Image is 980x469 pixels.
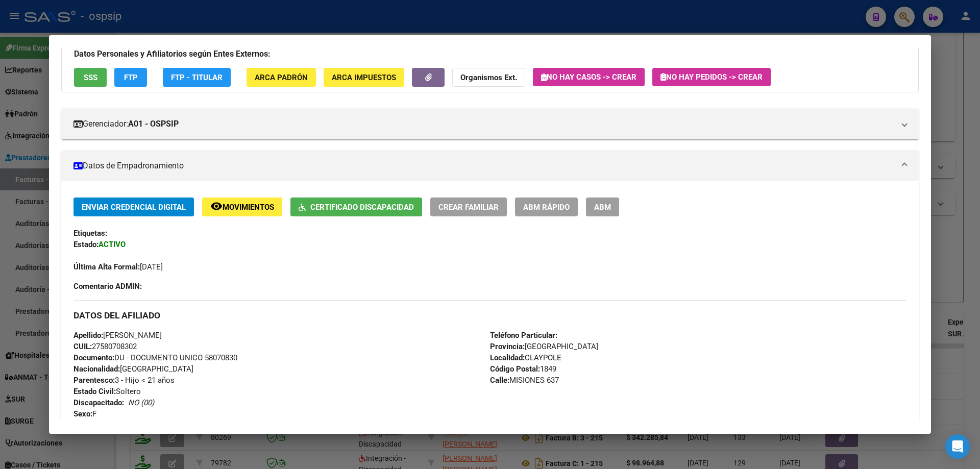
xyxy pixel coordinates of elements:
button: Enviar Credencial Digital [73,198,194,216]
button: ARCA Impuestos [324,68,404,87]
span: No hay casos -> Crear [541,72,636,82]
span: ARCA Impuestos [332,73,396,82]
span: Soltero [73,387,141,396]
span: CLAYPOLE [490,353,561,362]
span: [GEOGRAPHIC_DATA] [73,364,193,374]
button: ABM [586,198,619,216]
strong: A01 - OSPSIP [128,118,179,130]
strong: Organismos Ext. [460,73,517,82]
button: SSS [74,68,107,87]
button: Movimientos [202,198,282,216]
button: FTP - Titular [163,68,231,87]
strong: CUIL: [73,342,92,351]
span: [GEOGRAPHIC_DATA] [490,342,598,351]
strong: Nacionalidad: [73,364,120,374]
span: [DATE] [73,421,138,430]
span: No hay Pedidos -> Crear [660,72,763,82]
span: SSS [84,73,97,82]
strong: Última Alta Formal: [73,262,140,271]
h3: Datos Personales y Afiliatorios según Entes Externos: [74,48,906,60]
button: Certificado Discapacidad [290,198,422,216]
strong: Nacimiento: [73,421,115,430]
span: MISIONES 637 [490,376,559,385]
mat-expansion-panel-header: Datos de Empadronamiento [61,151,919,181]
strong: ACTIVO [99,240,126,249]
strong: Estado: [73,240,99,249]
button: Crear Familiar [430,198,507,216]
button: Organismos Ext. [452,68,525,87]
span: Movimientos [223,203,274,212]
mat-panel-title: Gerenciador: [73,118,894,130]
span: F [73,409,96,418]
span: Crear Familiar [438,203,499,212]
button: No hay Pedidos -> Crear [652,68,771,86]
strong: Localidad: [490,353,525,362]
strong: Código Postal: [490,364,540,374]
strong: Apellido: [73,331,103,340]
strong: Comentario ADMIN: [73,282,142,291]
span: FTP [124,73,138,82]
h3: DATOS DEL AFILIADO [73,310,906,321]
strong: Documento: [73,353,114,362]
span: ABM [594,203,611,212]
span: ABM Rápido [523,203,570,212]
button: ARCA Padrón [247,68,316,87]
span: Certificado Discapacidad [310,203,414,212]
button: FTP [114,68,147,87]
span: DU - DOCUMENTO UNICO 58070830 [73,353,237,362]
div: Open Intercom Messenger [945,434,970,459]
span: 3 - Hijo < 21 años [73,376,175,385]
strong: Provincia: [490,342,525,351]
mat-panel-title: Datos de Empadronamiento [73,160,894,172]
mat-expansion-panel-header: Gerenciador:A01 - OSPSIP [61,109,919,139]
strong: Teléfono Particular: [490,331,557,340]
button: ABM Rápido [515,198,578,216]
i: NO (00) [128,398,154,407]
strong: Sexo: [73,409,92,418]
span: 1849 [490,364,556,374]
span: [PERSON_NAME] [73,331,162,340]
strong: Etiquetas: [73,229,107,238]
span: ARCA Padrón [255,73,308,82]
mat-icon: remove_red_eye [210,200,223,212]
span: Enviar Credencial Digital [82,203,186,212]
strong: Discapacitado: [73,398,124,407]
strong: Calle: [490,376,509,385]
strong: Estado Civil: [73,387,116,396]
strong: Parentesco: [73,376,115,385]
span: 27580708302 [73,342,137,351]
span: [DATE] [73,262,163,271]
button: No hay casos -> Crear [533,68,645,86]
span: FTP - Titular [171,73,223,82]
